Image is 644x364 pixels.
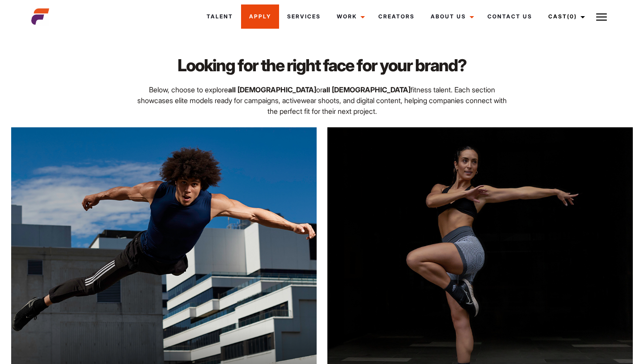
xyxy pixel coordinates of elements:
a: Cast(0) [540,4,590,29]
strong: all [DEMOGRAPHIC_DATA] [228,85,316,94]
h2: Looking for the right face for your brand? [136,54,508,77]
a: Contact Us [479,4,540,29]
a: About Us [423,4,479,29]
a: Apply [241,4,279,29]
img: Burger icon [596,12,607,22]
strong: all [DEMOGRAPHIC_DATA] [322,85,411,94]
p: Below, choose to explore or fitness talent. Each section showcases elite models ready for campaig... [136,84,508,117]
span: (0) [567,13,577,20]
img: cropped-aefm-brand-fav-22-square.png [31,8,49,26]
a: Creators [370,4,423,29]
a: Services [279,4,329,29]
a: Talent [199,4,241,29]
a: Work [329,4,370,29]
